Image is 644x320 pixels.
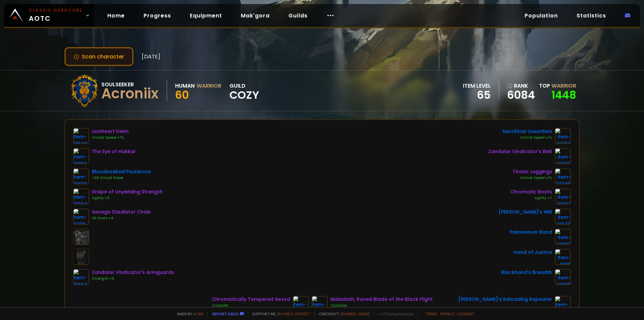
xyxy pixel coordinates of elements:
div: Attack Speed +1% [92,135,128,140]
img: item-19352 [293,296,309,312]
div: Painweaver Band [510,229,552,236]
img: item-19856 [73,148,89,164]
span: Support me, [248,311,311,316]
div: Warrior [197,82,221,90]
img: item-11815 [555,249,571,265]
div: Zandalar Vindicator's Armguards [92,269,174,276]
img: item-19878 [73,168,89,184]
a: Buy me a coffee [277,311,311,316]
button: Scan character [64,47,133,66]
a: Classic HardcoreAOTC [4,4,94,27]
div: [PERSON_NAME]'s Reloading Repeater [458,296,552,303]
a: 1448 [551,87,576,102]
div: Maladath, Runed Blade of the Black Flight [330,296,433,303]
small: Classic Hardcore [29,7,83,13]
div: Lionheart Helm [92,128,128,135]
div: rank [507,82,535,90]
img: item-22347 [555,296,571,312]
div: Agility +7 [510,195,552,201]
a: Statistics [571,9,611,22]
img: item-19823 [555,148,571,164]
a: Equipment [184,9,227,22]
div: Savage Gladiator Chain [92,209,151,216]
div: 65 [463,90,491,100]
span: 60 [175,87,189,102]
div: Attack Speed +1% [502,135,552,140]
img: item-22714 [555,128,571,144]
a: Consent [457,311,475,316]
span: Warrior [551,82,576,90]
img: item-13965 [555,269,571,285]
div: item level [463,82,491,90]
div: Strength +9 [92,276,174,281]
img: item-19351 [312,296,328,312]
img: item-19387 [555,188,571,204]
span: Cozy [229,90,259,100]
div: Human [175,82,195,90]
div: Acroniix [101,89,159,99]
div: Titanic Leggings [513,168,552,175]
div: Top [539,82,576,90]
img: item-19824 [73,269,89,285]
div: The Eye of Hakkar [92,148,136,155]
span: v. d752d5 - production [374,311,414,316]
div: Drape of Unyielding Strength [92,188,163,195]
div: All Stats +4 [92,216,151,221]
a: Guilds [283,9,313,22]
img: item-22385 [555,168,571,184]
div: Hand of Justice [514,249,552,256]
div: Crusader [330,303,433,308]
div: Soulseeker [101,80,159,89]
div: Bloodsoaked Pauldrons [92,168,151,175]
a: 6084 [507,90,535,100]
div: Zandalar Vindicator's Belt [488,148,552,155]
div: Agility +3 [92,195,163,201]
a: Progress [138,9,176,22]
div: guild [229,82,259,100]
span: Checkout [315,311,370,316]
a: Population [519,9,563,22]
div: Attack Speed +1% [513,175,552,181]
a: Home [102,9,130,22]
a: Terms [425,311,437,316]
div: [PERSON_NAME]'s Will [499,209,552,216]
span: AOTC [29,7,83,24]
span: [DATE] [142,52,160,61]
img: item-13098 [555,229,571,245]
img: item-12640 [73,128,89,144]
a: Mak'gora [235,9,275,22]
div: Chromatic Boots [510,188,552,195]
div: +30 Attack Power [92,175,151,181]
a: Privacy [440,311,454,316]
img: item-12548 [555,209,571,225]
div: Blackhand's Breadth [501,269,552,276]
a: a fan [193,311,203,316]
div: Crusader [212,303,290,308]
a: Report a bug [212,311,238,316]
img: item-21394 [73,188,89,204]
a: [DOMAIN_NAME] [340,311,370,316]
div: Sacrificial Gauntlets [502,128,552,135]
span: Made by [173,311,203,316]
div: Chromatically Tempered Sword [212,296,290,303]
img: item-11726 [73,209,89,225]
